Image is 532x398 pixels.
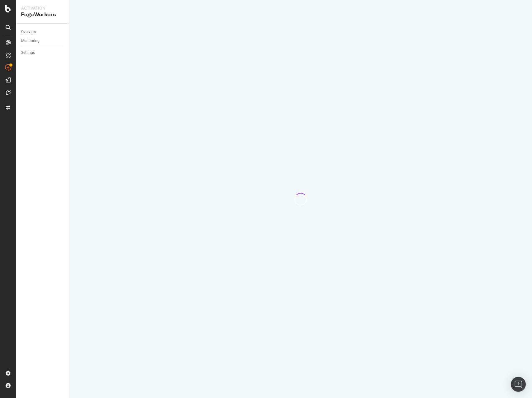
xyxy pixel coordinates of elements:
[511,377,526,392] div: Open Intercom Messenger
[21,49,64,56] a: Settings
[21,29,64,35] a: Overview
[21,11,64,18] div: PageWorkers
[21,29,36,35] div: Overview
[21,49,35,56] div: Settings
[21,5,64,11] div: Activation
[21,38,64,44] a: Monitoring
[21,38,40,44] div: Monitoring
